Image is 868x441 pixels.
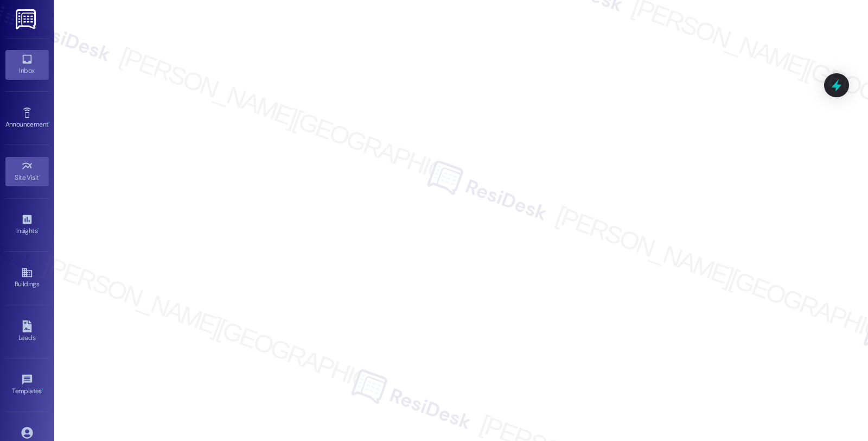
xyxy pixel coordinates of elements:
[5,317,49,346] a: Leads
[5,210,49,240] a: Insights •
[16,9,38,29] img: ResiDesk Logo
[5,50,49,79] a: Inbox
[48,119,50,127] span: •
[42,386,43,393] span: •
[39,172,41,180] span: •
[5,263,49,293] a: Buildings
[5,370,49,400] a: Templates •
[5,157,49,186] a: Site Visit •
[37,225,39,233] span: •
